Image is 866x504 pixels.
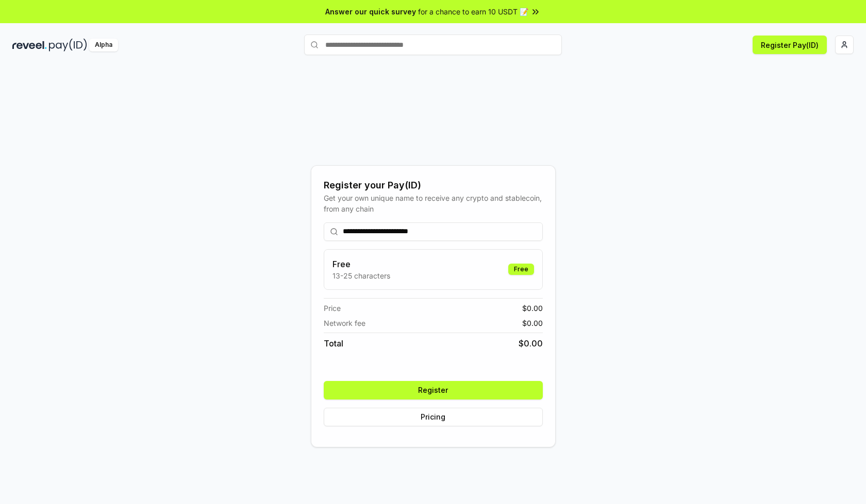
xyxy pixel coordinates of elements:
img: reveel_dark [12,39,47,51]
button: Register Pay(ID) [753,36,827,54]
span: for a chance to earn 10 USDT 📝 [418,6,528,17]
button: Register [324,381,543,399]
span: Price [324,303,341,314]
span: $ 0.00 [522,303,543,314]
div: Register your Pay(ID) [324,178,543,193]
h3: Free [332,258,390,270]
div: Free [508,264,534,275]
span: $ 0.00 [522,318,543,328]
span: Answer our quick survey [325,6,416,17]
div: Get your own unique name to receive any crypto and stablecoin, from any chain [324,193,543,214]
p: 13-25 characters [332,270,390,281]
span: Total [324,337,343,350]
img: pay_id [49,39,87,51]
div: Alpha [89,39,118,51]
span: Network fee [324,318,365,328]
button: Pricing [324,408,543,426]
span: $ 0.00 [519,337,543,350]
